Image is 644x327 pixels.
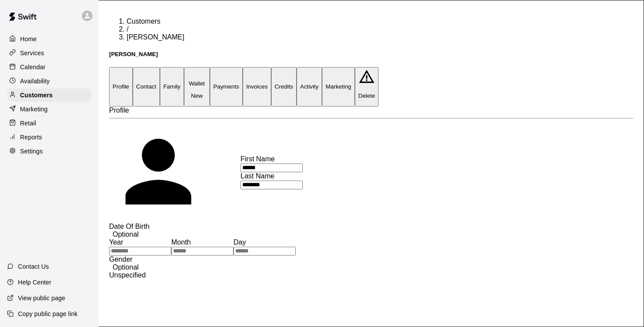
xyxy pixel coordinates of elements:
[109,223,149,230] span: Date Of Birth
[20,91,53,100] p: Customers
[20,35,37,43] p: Home
[109,256,132,263] span: Gender
[20,133,42,142] p: Reports
[7,131,92,144] a: Reports
[7,46,92,60] a: Services
[171,238,191,246] span: Month
[20,147,43,156] p: Settings
[234,238,246,246] span: Day
[188,92,206,99] span: New
[241,172,274,180] span: Last Name
[18,309,78,318] p: Copy public page link
[127,25,633,33] li: /
[127,18,160,25] a: Customers
[20,119,36,128] p: Retail
[20,105,48,114] p: Marketing
[133,67,160,106] button: Contact
[7,89,92,102] a: Customers
[109,271,633,279] div: Unspecified
[109,67,133,106] button: Profile
[322,67,355,106] button: Marketing
[297,67,322,106] button: Activity
[18,278,51,287] p: Help Center
[109,67,633,106] div: basic tabs example
[18,262,49,271] p: Contact Us
[243,67,271,106] button: Invoices
[18,294,65,302] p: View public page
[7,145,92,158] a: Settings
[109,18,633,41] nav: breadcrumb
[188,80,206,87] p: Wallet
[109,51,633,57] h5: [PERSON_NAME]
[7,60,92,74] a: Calendar
[7,75,92,88] a: Availability
[7,117,92,130] a: Retail
[109,238,123,246] span: Year
[7,32,92,46] a: Home
[109,231,142,238] span: Optional
[358,92,375,99] p: Delete
[127,33,184,41] span: [PERSON_NAME]
[20,77,50,85] p: Availability
[109,263,142,271] span: Optional
[109,107,129,114] span: Profile
[210,67,243,106] button: Payments
[20,49,44,57] p: Services
[20,63,46,71] p: Calendar
[271,67,297,106] button: Credits
[160,67,184,106] button: Family
[7,103,92,116] a: Marketing
[241,155,275,163] span: First Name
